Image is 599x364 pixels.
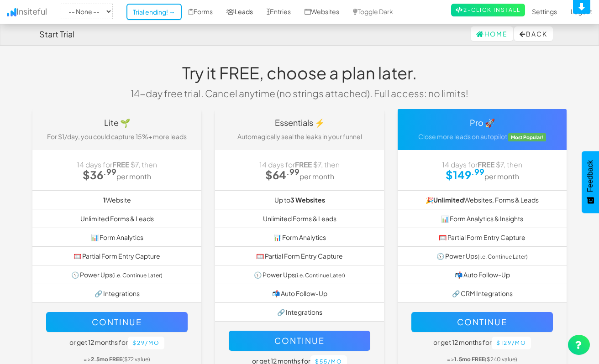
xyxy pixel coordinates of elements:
[496,160,504,169] strike: $7
[229,331,370,351] button: Continue
[112,272,163,279] small: (i.e. Continue Later)
[91,356,122,363] b: 2.5mo FREE
[83,168,116,182] strong: $36
[478,253,528,260] small: (i.e. Continue Later)
[442,160,522,169] span: 14 days for , then
[398,246,567,265] li: 🕥 Power Ups
[215,284,384,303] li: 📬 Auto Follow-Up
[484,172,519,181] small: per month
[290,196,325,204] b: 3 Websites
[299,172,334,181] small: per month
[32,209,201,228] li: Unlimited Forms & Leads
[411,312,553,332] button: Continue
[295,272,345,279] small: (i.e. Continue Later)
[103,166,116,177] sup: .99
[46,312,188,332] button: Continue
[492,337,531,349] button: $129/mo
[454,356,485,363] b: 1.5mo FREE
[215,190,384,209] li: Up to
[39,118,194,127] h4: Lite 🌱
[126,4,182,20] a: Trial ending! →
[215,265,384,284] li: 🕥 Power Ups
[418,132,507,140] span: Close more leads on autopilot
[77,160,157,169] span: 14 days for , then
[112,160,129,169] strong: FREE
[46,337,188,349] h5: or get 12 months for
[286,166,299,177] sup: .99
[582,151,599,213] button: Feedback - Show survey
[398,284,567,303] li: 🔗 CRM Integrations
[398,265,567,284] li: 📬 Auto Follow-Up
[84,356,150,363] small: = > ($72 value)
[32,190,201,209] li: Website
[508,133,546,141] span: Most Popular!
[215,302,384,322] li: 🔗 Integrations
[124,87,475,100] p: 14-day free trial. Cancel anytime (no strings attached). Full access: no limits!
[313,160,321,169] strike: $7
[295,160,312,169] strong: FREE
[116,172,151,181] small: per month
[128,337,164,349] button: $29/mo
[586,160,594,192] span: Feedback
[131,160,138,169] strike: $7
[411,337,553,349] h5: or get 12 months for
[39,30,74,39] h4: Start Trial
[7,8,16,16] img: icon.png
[215,228,384,247] li: 📊 Form Analytics
[222,118,377,127] h4: Essentials ⚡
[32,246,201,265] li: 🥅 Partial Form Entry Capture
[398,228,567,247] li: 🥅 Partial Form Entry Capture
[433,196,464,204] strong: Unlimited
[32,284,201,303] li: 🔗 Integrations
[446,168,484,182] strong: $149
[447,356,517,363] small: = > ($240 value)
[471,166,484,177] sup: .99
[514,26,553,41] button: Back
[103,196,106,204] b: 1
[32,228,201,247] li: 📊 Form Analytics
[215,246,384,265] li: 🥅 Partial Form Entry Capture
[405,118,560,127] h4: Pro 🚀
[265,168,299,182] strong: $64
[32,265,201,284] li: 🕥 Power Ups
[398,209,567,228] li: 📊 Form Analytics & Insights
[39,132,194,141] p: For $1/day, you could capture 15%+ more leads
[398,190,567,209] li: 🎉 Websites, Forms & Leads
[451,4,525,16] a: 2-Click Install
[215,209,384,228] li: Unlimited Forms & Leads
[259,160,340,169] span: 14 days for , then
[222,132,377,141] p: Automagically seal the leaks in your funnel
[478,160,494,169] strong: FREE
[471,26,513,41] a: Home
[124,64,475,82] h1: Try it FREE, choose a plan later.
